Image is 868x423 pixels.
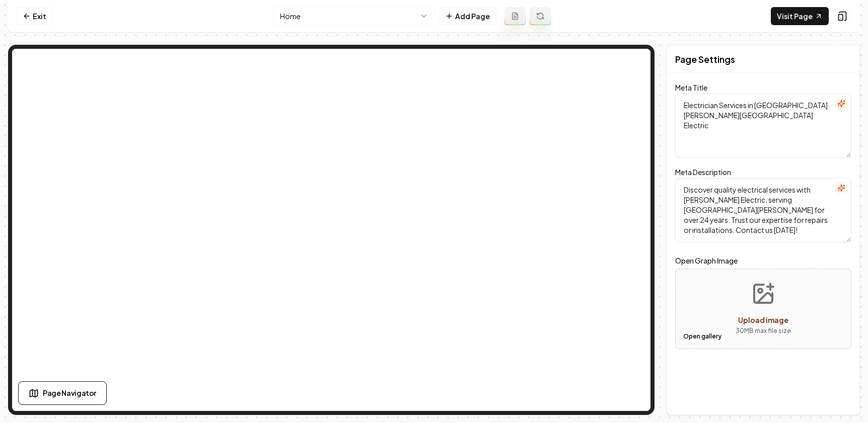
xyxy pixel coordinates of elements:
[680,328,725,345] button: Open gallery
[675,52,735,66] h2: Page Settings
[675,83,707,92] label: Meta Title
[439,7,496,25] button: Add Page
[675,167,731,177] label: Meta Description
[43,388,96,398] span: Page Navigator
[18,381,107,405] button: Page Navigator
[16,7,53,25] a: Exit
[771,7,829,25] a: Visit Page
[504,7,526,25] button: Add admin page prompt
[675,255,851,267] label: Open Graph Image
[736,326,791,336] p: 30 MB max file size
[728,274,799,344] button: Upload image
[738,315,788,324] span: Upload image
[530,7,551,25] button: Regenerate page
